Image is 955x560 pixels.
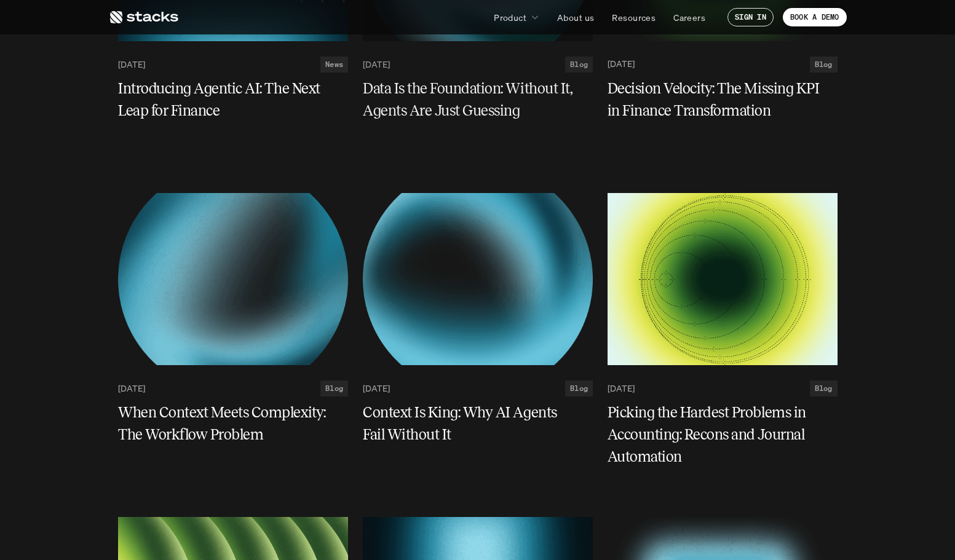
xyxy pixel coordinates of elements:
a: SIGN IN [727,8,774,26]
h5: Decision Velocity: The Missing KPI in Finance Transformation [608,77,823,122]
h5: Data Is the Foundation: Without It, Agents Are Just Guessing [363,77,578,122]
p: [DATE] [118,59,145,69]
a: BOOK A DEMO [783,8,847,26]
a: Picking the Hardest Problems in Accounting: Recons and Journal Automation [608,401,838,468]
a: [DATE]Blog [363,57,593,73]
a: When Context Meets Complexity: The Workflow Problem [118,401,348,446]
h2: Blog [570,60,588,69]
p: Product [494,11,526,24]
h5: Picking the Hardest Problems in Accounting: Recons and Journal Automation [608,401,823,468]
p: [DATE] [363,59,390,69]
a: Resources [604,6,663,28]
a: [DATE]Blog [608,381,838,396]
p: BOOK A DEMO [790,13,839,22]
p: [DATE] [608,384,635,394]
a: [DATE]Blog [363,381,593,396]
a: Data Is the Foundation: Without It, Agents Are Just Guessing [363,77,593,122]
a: Introducing Agentic AI: The Next Leap for Finance [118,77,348,122]
h2: Blog [570,384,588,393]
a: Decision Velocity: The Missing KPI in Finance Transformation [608,77,838,122]
p: Careers [673,11,705,24]
p: [DATE] [363,384,390,394]
a: Context Is King: Why AI Agents Fail Without It [363,401,593,446]
a: [DATE]Blog [608,57,838,73]
p: [DATE] [118,384,145,394]
a: Careers [666,6,713,28]
h5: Introducing Agentic AI: The Next Leap for Finance [118,77,333,122]
h5: When Context Meets Complexity: The Workflow Problem [118,401,333,446]
h2: Blog [325,384,343,393]
a: About us [550,6,601,28]
h2: Blog [815,384,833,393]
h5: Context Is King: Why AI Agents Fail Without It [363,401,578,446]
h2: Blog [815,60,833,69]
p: About us [557,11,594,24]
h2: News [325,60,343,69]
p: Resources [612,11,656,24]
a: [DATE]Blog [118,381,348,396]
a: Privacy Policy [184,55,237,65]
p: SIGN IN [735,13,766,22]
a: [DATE]News [118,57,348,73]
p: [DATE] [608,59,635,69]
